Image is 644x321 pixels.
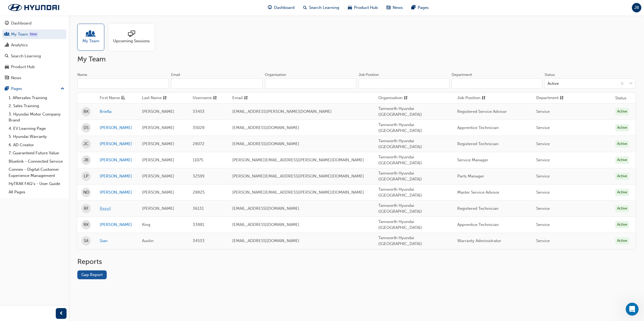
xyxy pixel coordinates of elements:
[142,141,174,146] span: [PERSON_NAME]
[11,53,41,59] div: Search Learning
[457,238,501,243] span: Warranty Administrator
[264,2,299,13] a: guage-iconDashboard
[2,73,67,83] a: News
[378,95,403,102] span: Organisation
[11,64,35,70] div: Product Hub
[265,72,286,78] div: Organisation
[457,109,507,114] span: Registered Service Advisor
[142,109,174,114] span: [PERSON_NAME]
[548,81,559,87] div: Active
[5,21,9,26] span: guage-icon
[536,222,550,227] span: Service
[615,95,626,101] th: Status
[193,95,212,102] span: Username
[232,222,299,227] span: [EMAIL_ADDRESS][DOMAIN_NAME]
[2,84,67,94] button: Pages
[378,155,422,166] span: Tamworth Hyundai ([GEOGRAPHIC_DATA])
[268,4,272,11] span: guage-icon
[3,2,65,13] img: Trak
[77,55,635,64] h2: My Team
[6,141,67,149] a: 6. AD Creator
[232,158,364,162] span: [PERSON_NAME][EMAIL_ADDRESS][PERSON_NAME][DOMAIN_NAME]
[11,20,32,26] div: Dashboard
[6,157,67,166] a: Bluelink - Connected Service
[615,189,629,196] div: Active
[404,95,408,102] span: sorting-icon
[309,5,339,11] span: Search Learning
[29,32,38,37] div: Tooltip anchor
[5,86,9,91] span: pages-icon
[386,4,390,11] span: news-icon
[84,157,89,163] span: JB
[359,72,379,78] div: Job Position
[274,5,295,11] span: Dashboard
[100,173,134,179] a: [PERSON_NAME]
[536,125,550,130] span: Service
[418,5,429,11] span: Pages
[84,125,89,131] span: DS
[128,30,135,38] span: sessionType_ONLINE_URL-icon
[163,95,167,102] span: sorting-icon
[142,174,174,179] span: [PERSON_NAME]
[536,109,550,114] span: Service
[6,149,67,157] a: 7. Guaranteed Future Value
[193,174,205,179] span: 32599
[536,141,550,146] span: Service
[2,18,67,28] a: Dashboard
[457,174,484,179] span: Parts Manager
[457,125,499,130] span: Apprentice Technician
[452,78,542,89] input: Department
[378,203,422,214] span: Tamworth Hyundai ([GEOGRAPHIC_DATA])
[378,187,422,198] span: Tamworth Hyundai ([GEOGRAPHIC_DATA])
[452,72,472,78] div: Department
[5,65,9,69] span: car-icon
[457,206,498,211] span: Registered Technician
[193,238,205,243] span: 34533
[193,125,205,130] span: 35028
[100,222,134,228] a: [PERSON_NAME]
[100,238,134,244] a: Sian
[536,190,550,195] span: Service
[378,138,422,149] span: Tamworth Hyundai ([GEOGRAPHIC_DATA])
[77,78,169,89] input: Name
[536,206,550,211] span: Service
[2,51,67,61] a: Search Learning
[457,95,480,102] span: Job Position
[193,190,205,195] span: 28825
[482,95,486,102] span: sorting-icon
[244,95,248,102] span: sorting-icon
[142,95,172,102] button: Last Namesorting-icon
[2,17,67,84] button: DashboardMy TeamAnalyticsSearch LearningProduct HubNews
[84,222,89,228] span: RK
[11,42,28,48] div: Analytics
[6,188,67,196] a: All Pages
[193,158,203,162] span: 11075
[142,206,174,211] span: [PERSON_NAME]
[193,206,204,211] span: 36131
[615,221,629,228] div: Active
[615,140,629,148] div: Active
[536,95,566,102] button: Departmentsorting-icon
[232,206,299,211] span: [EMAIL_ADDRESS][DOMAIN_NAME]
[457,141,498,146] span: Registered Technician
[5,76,9,81] span: news-icon
[61,85,64,92] span: up-icon
[84,205,89,212] span: RF
[457,222,499,227] span: Apprentice Technician
[142,222,150,227] span: King
[84,141,89,147] span: JC
[299,2,344,13] a: search-iconSearch Learning
[411,4,416,11] span: pages-icon
[84,173,88,179] span: LP
[536,238,550,243] span: Service
[626,303,639,316] iframe: Intercom live chat
[232,174,364,179] span: [PERSON_NAME][EMAIL_ADDRESS][PERSON_NAME][DOMAIN_NAME]
[82,38,99,44] span: My Team
[348,4,352,11] span: car-icon
[378,219,422,230] span: Tamworth Hyundai ([GEOGRAPHIC_DATA])
[232,95,243,102] span: Email
[232,190,364,195] span: [PERSON_NAME][EMAIL_ADDRESS][PERSON_NAME][DOMAIN_NAME]
[84,109,89,115] span: BK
